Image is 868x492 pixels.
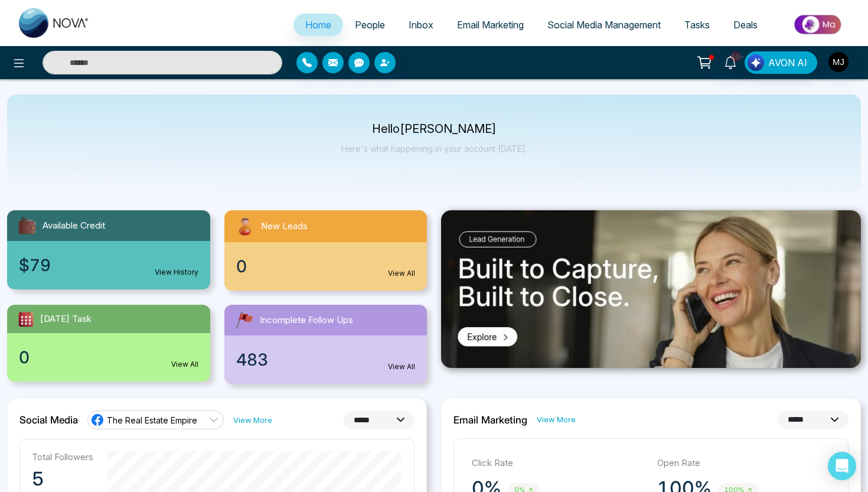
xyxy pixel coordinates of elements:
span: Social Media Management [547,19,661,31]
span: Deals [733,19,758,31]
a: Inbox [397,14,445,36]
img: newLeads.svg [234,215,256,237]
a: View All [388,361,415,372]
a: Home [293,14,343,36]
span: Available Credit [43,219,105,233]
img: availableCredit.svg [17,215,38,236]
span: Home [305,19,331,31]
a: New Leads0View All [217,210,435,291]
span: 0 [19,345,30,370]
span: $79 [19,253,51,278]
a: 10+ [716,51,745,72]
img: User Avatar [828,52,849,72]
span: 10+ [730,51,741,62]
span: 483 [236,347,268,372]
img: . [441,210,861,368]
a: View More [233,415,272,426]
p: 5 [32,467,93,491]
p: Hello [PERSON_NAME] [341,124,527,134]
img: Lead Flow [748,54,764,71]
a: Incomplete Follow Ups483View All [217,305,435,384]
button: AVON AI [745,51,817,74]
img: Nova CRM Logo [19,8,90,38]
span: The Real Estate Empire [107,415,197,426]
p: Here's what happening in your account [DATE]. [341,144,527,154]
img: Market-place.gif [775,11,861,38]
p: Open Rate [657,457,831,470]
p: Click Rate [472,457,645,470]
a: Social Media Management [536,14,673,36]
a: View All [388,268,415,279]
img: todayTask.svg [17,309,35,328]
span: Tasks [684,19,710,31]
a: Deals [722,14,769,36]
p: Total Followers [32,451,93,462]
span: People [355,19,385,31]
h2: Social Media [19,414,78,426]
span: AVON AI [768,56,807,70]
a: View History [155,267,198,278]
span: New Leads [261,220,308,233]
span: [DATE] Task [40,312,92,326]
a: Tasks [673,14,722,36]
span: 0 [236,254,247,279]
a: Email Marketing [445,14,536,36]
a: View All [171,359,198,370]
span: Email Marketing [457,19,524,31]
h2: Email Marketing [453,414,527,426]
a: View More [537,414,576,425]
img: followUps.svg [234,309,255,331]
span: Inbox [409,19,433,31]
span: Incomplete Follow Ups [260,314,353,327]
div: Open Intercom Messenger [828,452,856,480]
a: People [343,14,397,36]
